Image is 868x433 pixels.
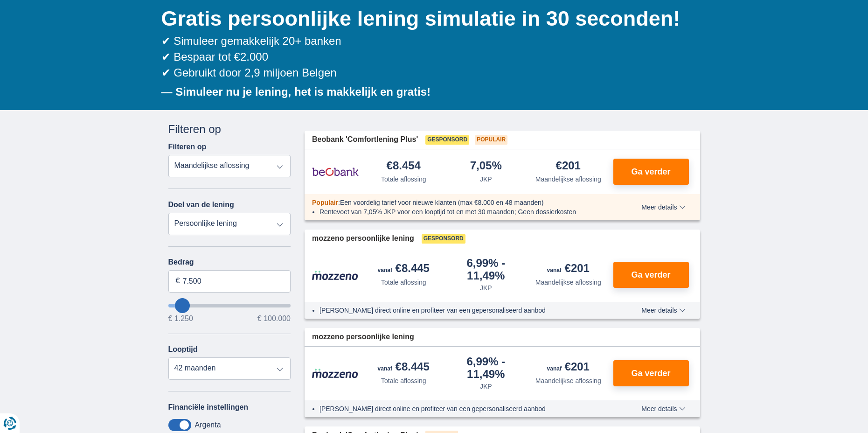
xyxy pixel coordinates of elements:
[613,262,689,288] button: Ga verder
[547,263,590,276] div: €201
[319,207,607,216] li: Rentevoet van 7,05% JKP voor een looptijd tot en met 30 maanden; Geen dossierkosten
[195,421,221,429] label: Argenta
[319,306,607,315] li: [PERSON_NAME] direct online en profiteer van een gepersonaliseerd aanbod
[381,278,426,287] div: Totale aflossing
[168,345,198,354] label: Looptijd
[475,135,507,145] span: Populair
[168,143,207,151] label: Filteren op
[378,263,430,276] div: €8.445
[176,276,180,286] span: €
[641,204,685,210] span: Meer details
[168,121,291,137] div: Filteren op
[613,159,689,185] button: Ga verder
[312,270,359,280] img: product.pl.alt Mozzeno
[480,175,492,184] div: JKP
[613,360,689,386] button: Ga verder
[168,201,234,209] label: Doel van de lening
[422,234,465,244] span: Gesponsord
[556,160,581,173] div: €201
[168,258,291,266] label: Bedrag
[312,368,359,378] img: product.pl.alt Mozzeno
[161,33,700,81] div: ✔ Simuleer gemakkelijk 20+ banken ✔ Bespaar tot €2.000 ✔ Gebruikt door 2,9 miljoen Belgen
[161,85,431,98] b: — Simuleer nu je lening, het is makkelijk en gratis!
[340,199,544,206] span: Een voordelig tarief voor nieuwe klanten (max €8.000 en 48 maanden)
[168,403,249,412] label: Financiële instellingen
[631,271,670,279] span: Ga verder
[381,376,426,385] div: Totale aflossing
[535,376,601,385] div: Maandelijkse aflossing
[381,175,426,184] div: Totale aflossing
[161,4,700,33] h1: Gratis persoonlijke lening simulatie in 30 seconden!
[641,307,685,314] span: Meer details
[312,199,338,206] span: Populair
[168,304,291,307] input: wantToBorrow
[257,315,291,322] span: € 100.000
[312,332,414,342] span: mozzeno persoonlijke lening
[634,307,692,314] button: Meer details
[634,203,692,211] button: Meer details
[305,198,615,207] div: :
[378,361,430,374] div: €8.445
[535,278,601,287] div: Maandelijkse aflossing
[312,233,414,244] span: mozzeno persoonlijke lening
[547,361,590,374] div: €201
[634,405,692,412] button: Meer details
[480,382,492,391] div: JKP
[387,160,421,173] div: €8.454
[319,404,607,413] li: [PERSON_NAME] direct online en profiteer van een gepersonaliseerd aanbod
[449,258,524,281] div: 6,99%
[480,283,492,293] div: JKP
[641,405,685,412] span: Meer details
[312,160,359,183] img: product.pl.alt Beobank
[470,160,502,173] div: 7,05%
[449,356,524,380] div: 6,99%
[425,135,469,145] span: Gesponsord
[312,134,418,145] span: Beobank 'Comfortlening Plus'
[168,315,193,322] span: € 1.250
[631,369,670,377] span: Ga verder
[631,168,670,176] span: Ga verder
[535,175,601,184] div: Maandelijkse aflossing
